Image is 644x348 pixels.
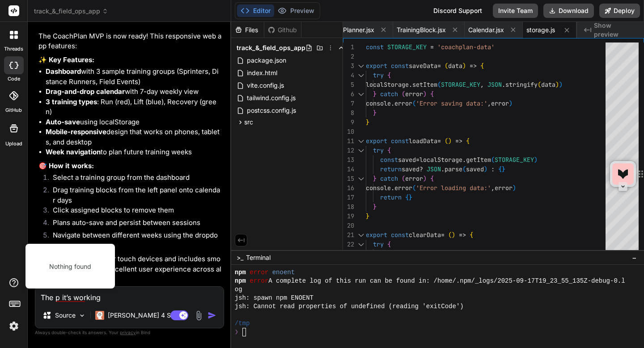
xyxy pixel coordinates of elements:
[409,81,412,89] span: .
[46,147,222,157] li: to plan future training weeks
[343,108,354,118] div: 8
[46,127,106,136] strong: Mobile-responsive
[391,99,394,107] span: .
[355,89,367,99] div: Click to collapse the range.
[402,90,405,98] span: (
[373,90,377,98] span: }
[343,136,354,146] div: 11
[373,146,384,154] span: try
[491,165,495,173] span: :
[380,165,402,173] span: return
[46,98,97,106] strong: 3 training types
[534,156,538,164] span: )
[391,184,394,192] span: .
[373,109,377,117] span: }
[95,311,104,320] img: Claude 4 Sonnet
[373,203,377,211] span: }
[343,127,354,136] div: 10
[246,68,278,78] span: index.html
[231,25,264,34] div: Files
[448,137,452,145] span: )
[46,87,125,96] strong: Drag-and-drop calendar
[46,173,222,185] li: Select a training group from the dashboard
[423,90,427,98] span: )
[366,62,387,70] span: export
[509,99,513,107] span: )
[250,277,268,285] span: error
[402,174,405,182] span: (
[387,240,391,248] span: {
[394,99,412,107] span: error
[632,253,637,262] span: −
[405,90,423,98] span: error
[108,311,174,320] p: [PERSON_NAME] 4 S..
[484,165,487,173] span: )
[355,136,367,146] div: Click to collapse the range.
[366,231,387,239] span: export
[502,165,505,173] span: }
[412,184,416,192] span: (
[391,137,409,145] span: const
[387,71,391,79] span: {
[343,221,354,230] div: 20
[416,156,419,164] span: =
[366,81,409,89] span: localStorage
[246,55,287,66] span: package.json
[452,250,491,258] span: STORAGE_KEY
[491,250,495,258] span: )
[462,62,466,70] span: )
[448,250,452,258] span: (
[46,117,222,127] li: using localStorage
[4,45,23,53] label: threads
[343,249,354,259] div: 23
[250,268,268,277] span: error
[498,165,502,173] span: {
[235,328,238,336] span: ❯
[120,330,136,335] span: privacy
[46,148,101,156] strong: Week navigation
[46,67,222,87] li: with 3 sample training groups (Sprinters, Distance Runners, Field Events)
[391,231,409,239] span: const
[412,81,437,89] span: setItem
[630,250,639,265] button: −
[430,43,434,51] span: =
[46,230,222,250] li: Navigate between different weeks using the dropdown
[366,184,391,192] span: console
[491,156,495,164] span: (
[246,93,297,103] span: tailwind.config.js
[343,212,354,221] div: 19
[264,25,301,34] div: Github
[423,174,427,182] span: )
[445,62,448,70] span: (
[355,146,367,155] div: Click to collapse the range.
[513,184,516,192] span: )
[46,218,222,230] li: Plans auto-save and persist between sessions
[235,268,246,277] span: npm
[237,4,274,17] button: Editor
[505,81,538,89] span: stringify
[380,156,398,164] span: const
[394,184,412,192] span: error
[409,193,412,201] span: }
[466,137,470,145] span: {
[445,137,448,145] span: (
[409,231,441,239] span: clearData
[194,310,204,321] img: attachment
[366,212,369,220] span: }
[343,183,354,193] div: 16
[480,62,484,70] span: {
[235,302,464,311] span: jsh: Cannot read properties of undefined (reading 'exitCode')
[466,156,491,164] span: getItem
[470,62,477,70] span: =>
[409,62,437,70] span: saveData
[448,231,452,239] span: (
[343,240,354,249] div: 22
[409,137,437,145] span: loadData
[455,137,462,145] span: =>
[343,202,354,212] div: 18
[405,193,409,201] span: {
[599,4,640,18] button: Deploy
[493,4,538,18] button: Invite Team
[343,89,354,99] div: 6
[46,185,222,205] li: Drag training blocks from the left panel onto calendar days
